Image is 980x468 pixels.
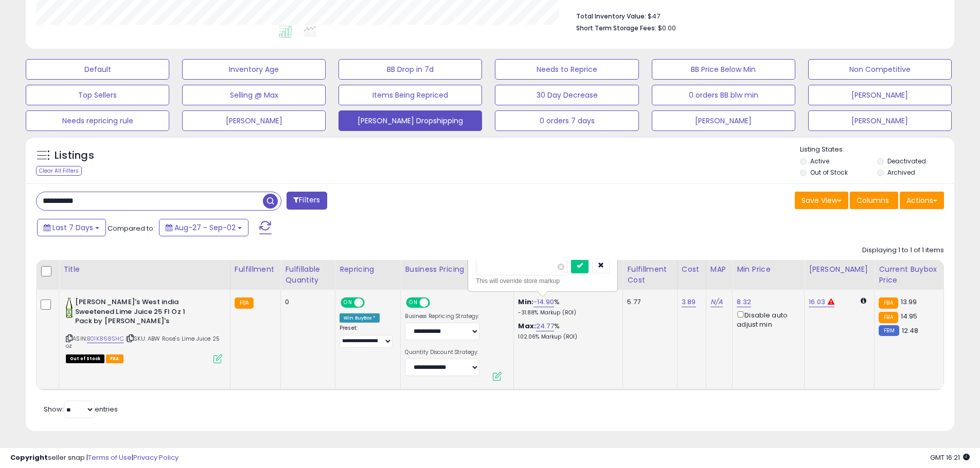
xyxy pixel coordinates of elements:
span: 2025-09-10 16:21 GMT [930,453,970,462]
p: Listing States: [800,145,954,155]
label: Out of Stock [810,168,848,177]
div: Current Buybox Price [879,264,939,286]
button: Default [26,59,169,80]
small: FBA [235,297,254,309]
small: FBA [879,312,898,323]
span: | SKU: ABW Rose's Lime Juice 25 oz [66,334,220,350]
span: Compared to: [108,223,155,233]
a: B01K868SHC [87,334,124,343]
a: 24.77 [536,321,554,331]
a: -14.90 [533,297,554,307]
button: Actions [900,192,944,209]
div: [PERSON_NAME] [809,264,870,275]
button: [PERSON_NAME] [808,85,952,105]
button: 30 Day Decrease [495,85,638,105]
span: 12.48 [902,326,919,335]
button: Items Being Repriced [338,85,482,105]
span: ON [342,298,354,307]
span: 13.99 [901,297,917,307]
div: Profit [PERSON_NAME] on Min/Max [518,264,618,286]
div: Fulfillment Cost [627,264,673,286]
span: OFF [429,298,445,307]
button: Selling @ Max [182,85,326,105]
p: -31.88% Markup (ROI) [518,309,615,316]
li: $47 [576,9,936,22]
a: N/A [710,297,723,307]
span: Columns [857,195,889,205]
div: Preset: [340,325,393,348]
button: Aug-27 - Sep-02 [159,219,248,236]
div: Title [63,264,226,275]
div: Min Price [737,264,800,275]
div: ASIN: [66,297,222,362]
button: Last 7 Days [37,219,106,236]
div: % [518,322,615,341]
button: [PERSON_NAME] Dropshipping [338,110,482,131]
div: This will override store markup [476,276,610,286]
strong: Copyright [10,453,48,462]
a: 3.89 [682,297,696,307]
label: Deactivated [887,157,926,165]
small: FBM [879,325,899,336]
button: Top Sellers [26,85,169,105]
span: Aug-27 - Sep-02 [174,222,236,233]
a: 16.03 [809,297,825,307]
button: [PERSON_NAME] [182,110,326,131]
div: Win BuyBox * [340,313,380,323]
button: Columns [850,192,898,209]
div: Business Pricing [405,264,509,275]
div: Fulfillment [235,264,276,275]
button: Needs to Reprice [495,59,638,80]
span: ON [407,298,420,307]
div: Repricing [340,264,396,275]
button: 0 orders BB blw min [652,85,795,105]
button: Filters [287,192,327,210]
span: $0.00 [658,23,676,33]
a: Terms of Use [88,453,132,462]
b: Min: [518,297,533,307]
span: Show: entries [44,404,118,414]
div: Cost [682,264,702,275]
b: Total Inventory Value: [576,12,646,21]
label: Quantity Discount Strategy: [405,349,479,356]
button: BB Drop in 7d [338,59,482,80]
div: 0 [285,297,327,307]
label: Archived [887,168,915,177]
h5: Listings [55,148,94,163]
div: seller snap | | [10,453,179,463]
button: Non Competitive [808,59,952,80]
b: Max: [518,321,536,331]
span: All listings that are currently out of stock and unavailable for purchase on Amazon [66,354,104,363]
b: Short Term Storage Fees: [576,24,656,32]
button: [PERSON_NAME] [652,110,795,131]
button: [PERSON_NAME] [808,110,952,131]
div: Fulfillable Quantity [285,264,331,286]
div: Disable auto adjust min [737,309,796,329]
label: Active [810,157,829,165]
span: OFF [363,298,380,307]
small: FBA [879,297,898,309]
button: Save View [795,192,848,209]
b: [PERSON_NAME]'s West india Sweetened Lime Juice 25 Fl Oz 1 Pack by [PERSON_NAME]'s [75,297,200,329]
span: FBA [106,354,123,363]
button: Needs repricing rule [26,110,169,131]
img: 31xRHldMpmL._SL40_.jpg [66,297,73,318]
a: 8.32 [737,297,751,307]
p: 102.06% Markup (ROI) [518,333,615,341]
label: Business Repricing Strategy: [405,313,479,320]
div: MAP [710,264,728,275]
button: Inventory Age [182,59,326,80]
div: 5.77 [627,297,669,307]
span: Last 7 Days [52,222,93,233]
div: Clear All Filters [36,166,82,176]
button: 0 orders 7 days [495,110,638,131]
span: 14.95 [901,311,918,321]
div: % [518,297,615,316]
button: BB Price Below Min [652,59,795,80]
div: Displaying 1 to 1 of 1 items [862,246,944,255]
a: Privacy Policy [133,453,179,462]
